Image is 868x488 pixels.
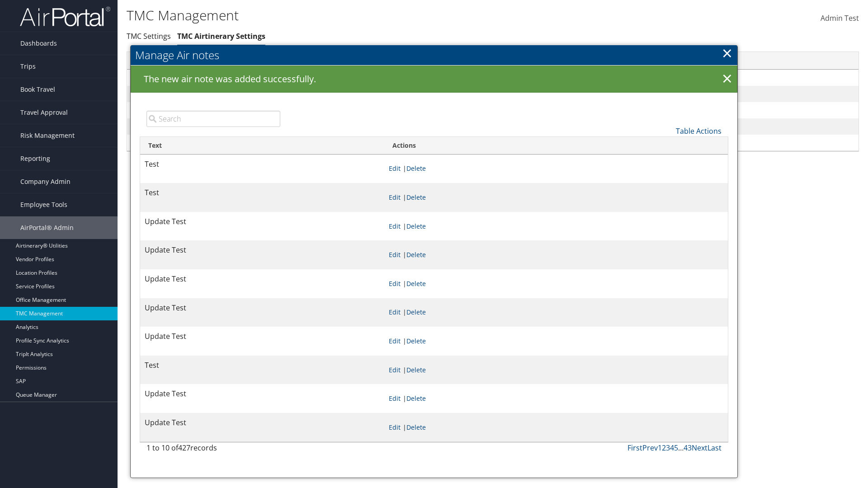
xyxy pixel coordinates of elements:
span: Trips [20,55,36,78]
td: | [384,269,728,298]
span: Employee Tools [20,193,67,216]
td: [PERSON_NAME] Business Travel [127,135,665,151]
a: Delete [406,279,426,288]
a: 4 [670,443,674,453]
a: TMC Airtinerary Settings [177,31,265,41]
td: Dynamic [127,118,665,135]
p: Update Test [145,273,380,285]
a: Delete [406,193,426,202]
td: | [384,212,728,241]
td: HMHF [127,102,665,118]
td: | [384,183,728,212]
a: Delete [406,222,426,230]
a: Edit [389,394,401,403]
td: | [384,155,728,183]
p: Update Test [145,331,380,343]
div: The new air note was added successfully. [131,66,737,93]
a: Last [708,443,722,453]
span: Risk Management [20,124,75,147]
a: 2 [662,443,666,453]
td: 30 Seconds to Fly [127,70,665,86]
a: Delete [406,250,426,259]
td: | [384,240,728,269]
a: Table Actions [676,126,722,136]
p: Update Test [145,216,380,228]
span: Company Admin [20,170,71,193]
a: Edit [389,279,401,288]
td: | [384,356,728,385]
a: Edit [389,164,401,173]
td: | [384,384,728,413]
p: Test [145,159,380,170]
th: Text [140,137,384,155]
p: Test [145,187,380,199]
td: | [384,298,728,327]
a: Delete [406,308,426,316]
p: Update Test [145,244,380,256]
th: Actions [665,52,859,70]
a: Delete [406,394,426,403]
a: Delete [406,366,426,374]
h1: TMC Management [127,6,615,25]
span: Travel Approval [20,101,68,124]
span: Reporting [20,147,50,170]
a: Edit [389,337,401,345]
a: Delete [406,337,426,345]
p: Test [145,360,380,371]
a: Edit [389,308,401,316]
div: 1 to 10 of records [146,442,280,458]
a: 43 [684,443,692,453]
td: | [384,413,728,442]
a: TMC Settings [127,31,171,41]
th: Name: activate to sort column ascending [127,52,665,70]
span: 427 [178,443,190,453]
th: Actions [384,137,728,155]
a: Delete [406,164,426,173]
a: × [719,70,735,88]
span: Dashboards [20,32,57,55]
a: Edit [389,193,401,202]
span: AirPortal® Admin [20,216,74,239]
a: 5 [674,443,678,453]
a: Edit [389,366,401,374]
a: Edit [389,222,401,230]
a: 3 [666,443,670,453]
a: Prev [642,443,658,453]
td: Motor City Travel [127,86,665,102]
p: Update Test [145,417,380,429]
a: Admin Test [821,5,859,33]
p: Update Test [145,388,380,400]
h2: Manage Air notes [131,45,737,65]
a: × [722,44,732,62]
a: Delete [406,423,426,432]
a: First [627,443,642,453]
a: Next [692,443,708,453]
a: 1 [658,443,662,453]
span: … [678,443,684,453]
td: | [384,327,728,356]
img: airportal-logo.png [20,6,110,27]
span: Admin Test [821,13,859,23]
p: Update Test [145,302,380,314]
a: Edit [389,250,401,259]
input: Search [146,111,280,127]
span: Book Travel [20,78,55,101]
a: Edit [389,423,401,432]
